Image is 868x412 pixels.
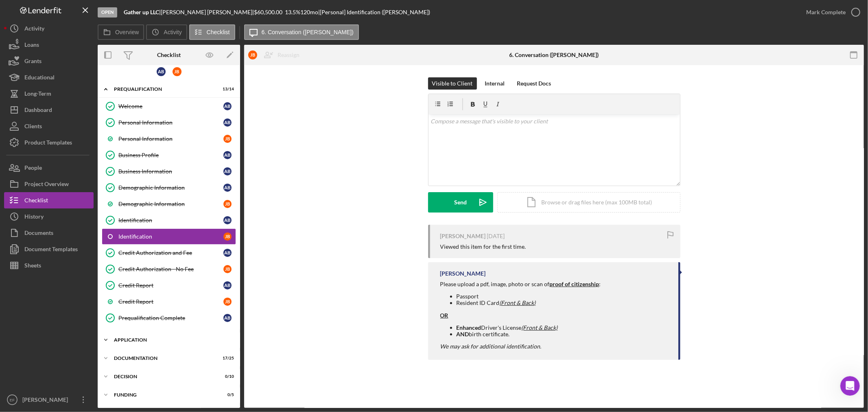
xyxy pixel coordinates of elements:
[223,184,232,192] div: A B
[4,208,94,225] button: History
[118,282,223,289] div: Credit Report
[114,392,214,397] div: Funding
[24,102,52,120] div: Dashboard
[54,90,150,98] div: his DOB is [DEMOGRAPHIC_DATA]
[481,77,509,90] button: Internal
[10,398,15,402] text: EF
[24,241,78,259] div: Document Templates
[118,152,223,158] div: Business Profile
[98,24,144,40] button: Overview
[440,233,486,239] div: [PERSON_NAME]
[118,184,223,191] div: Demographic Information
[102,114,236,131] a: Personal InformationAB
[457,331,601,337] li: birth certificate.
[102,212,236,228] a: IdentificationAB
[223,167,232,175] div: A B
[4,118,94,134] button: Clients
[102,310,236,326] a: Prequalification CompleteAB
[485,77,505,90] div: Internal
[24,225,53,243] div: Documents
[24,85,51,104] div: Long-Term
[7,110,156,144] div: Christina says…
[48,85,156,103] div: his DOB is [DEMOGRAPHIC_DATA]
[7,51,156,85] div: Erika says…
[223,200,232,208] div: J B
[4,134,94,151] button: Product Templates
[114,374,214,379] div: Decision
[440,343,542,350] em: We may ask for additional identification.
[114,337,230,342] div: Application
[36,56,150,80] div: Select a date after [[DATE]] and before [[DATE]]
[7,184,156,216] div: Erika says…
[24,134,72,153] div: Product Templates
[223,249,232,257] div: A B
[24,257,41,276] div: Sheets
[223,265,232,273] div: J B
[23,4,36,18] img: Profile image for Christina
[118,315,223,321] div: Prequalification Complete
[262,29,354,35] label: 6. Conversation ([PERSON_NAME])
[4,20,94,37] a: Activity
[840,376,860,396] iframe: Intercom live chat
[29,51,156,85] div: Select a date after [[DATE]] and before [[DATE]]
[102,196,236,212] a: Demographic InformationJB
[29,184,156,210] div: ok ill have him go in and complete it now.
[4,37,94,53] button: Loans
[457,324,601,331] li: Driver's License
[7,8,156,50] div: Erika says…
[440,243,526,250] div: Viewed this item for the first time.
[102,98,236,114] a: WelcomeAB
[440,312,448,319] strong: OR
[457,300,601,306] li: Resident ID Card
[4,192,94,208] button: Checklist
[278,47,300,63] div: Reassign
[454,192,467,213] div: Send
[98,7,117,18] div: Open
[223,281,232,289] div: A B
[118,298,223,305] div: Credit Report
[4,85,94,102] button: Long-Term
[36,13,150,45] div: Co borrower for Gather up cannot submit credit authorization as his DOB is coming up before [DEMO...
[806,4,846,20] div: Mark Complete
[161,9,254,15] div: [PERSON_NAME] [PERSON_NAME] |
[114,356,214,361] div: Documentation
[223,135,232,143] div: J B
[157,67,166,76] div: A B
[4,102,94,118] button: Dashboard
[440,270,486,277] div: [PERSON_NAME]
[4,225,94,241] button: Documents
[143,3,157,18] div: Close
[102,228,236,245] a: IdentificationJB
[513,77,555,90] button: Request Docs
[4,53,94,69] button: Grants
[124,9,159,15] b: Gather up LLC
[509,52,599,58] div: 6. Conversation ([PERSON_NAME])
[300,9,318,15] div: 120 mo
[24,69,55,88] div: Educational
[39,267,45,273] button: Upload attachment
[29,8,156,50] div: Co borrower for Gather up cannot submit credit authorization as his DOB is coming up before [DEMO...
[457,293,601,300] li: Passport
[219,356,234,361] div: 17 / 25
[140,263,153,276] button: Send a message…
[13,235,127,251] div: Yes, please let me know if they are still having issues. Thank you!
[4,257,94,274] button: Sheets
[4,69,94,85] button: Educational
[4,160,94,176] button: People
[4,241,94,257] button: Document Templates
[219,374,234,379] div: 0 / 10
[13,267,19,273] button: Emoji picker
[124,9,161,15] div: |
[20,392,73,410] div: [PERSON_NAME]
[5,3,21,19] button: go back
[114,87,214,92] div: Prequalification
[102,277,236,294] a: Credit ReportAB
[102,180,236,196] a: Demographic InformationAB
[102,163,236,180] a: Business InformationAB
